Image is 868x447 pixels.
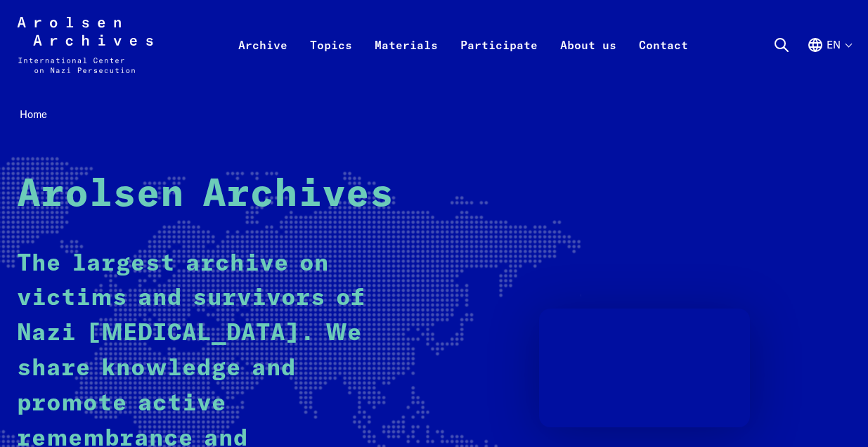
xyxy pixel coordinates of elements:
span: Home [20,108,47,121]
a: Contact [628,34,699,90]
nav: Breadcrumb [17,104,851,125]
a: Materials [363,34,449,90]
a: Topics [299,34,363,90]
a: Archive [227,34,299,90]
strong: Arolsen Archives [17,176,394,214]
nav: Primary [227,17,699,73]
a: Participate [449,34,549,90]
button: English, language selection [807,37,851,87]
a: About us [549,34,628,90]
